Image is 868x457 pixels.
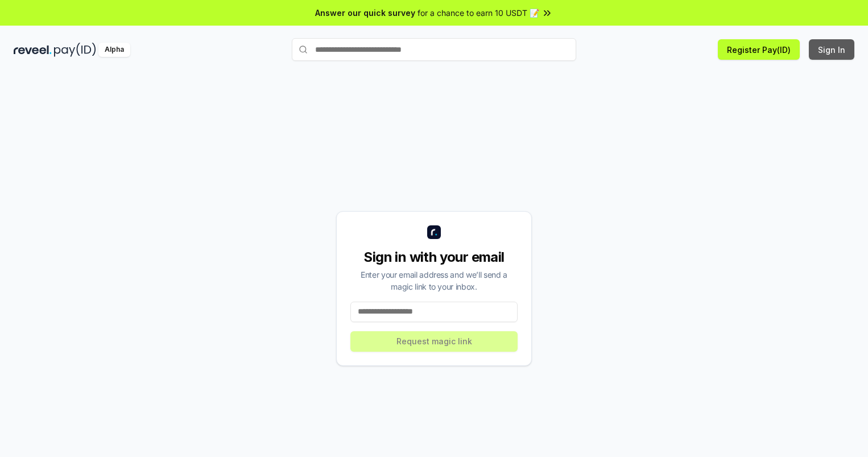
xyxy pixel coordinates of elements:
[54,43,96,57] img: pay_id
[427,225,441,239] img: logo_small
[315,7,415,19] span: Answer our quick survey
[809,39,854,60] button: Sign In
[350,269,518,293] div: Enter your email address and we’ll send a magic link to your inbox.
[350,248,518,266] div: Sign in with your email
[98,43,130,57] div: Alpha
[14,43,52,57] img: reveel_dark
[718,39,800,60] button: Register Pay(ID)
[418,7,539,19] span: for a chance to earn 10 USDT 📝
